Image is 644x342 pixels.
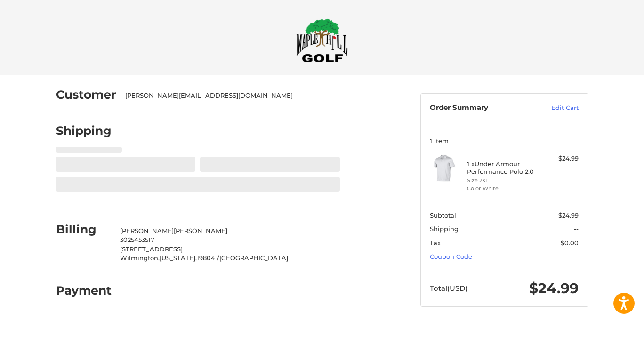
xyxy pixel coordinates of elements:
h2: Customer [56,87,116,102]
span: $24.99 [558,211,579,219]
a: Coupon Code [430,253,472,260]
span: $24.99 [529,280,579,297]
span: Tax [430,239,441,247]
span: Shipping [430,225,459,233]
span: Wilmington, [120,254,160,262]
li: Color White [467,185,539,193]
span: [GEOGRAPHIC_DATA] [219,254,288,262]
h2: Shipping [56,124,112,138]
span: [PERSON_NAME] [174,227,227,234]
h2: Billing [56,222,111,237]
span: Subtotal [430,211,456,219]
h2: Payment [56,283,112,298]
div: [PERSON_NAME][EMAIL_ADDRESS][DOMAIN_NAME] [125,91,330,101]
a: Edit Cart [531,103,579,113]
h4: 1 x Under Armour Performance Polo 2.0 [467,160,539,176]
li: Size 2XL [467,177,539,185]
span: 3025453517 [120,236,154,243]
span: [PERSON_NAME] [120,227,174,234]
img: Maple Hill Golf [296,18,348,62]
span: -- [574,225,579,233]
span: [STREET_ADDRESS] [120,245,183,253]
h3: 1 Item [430,137,579,145]
iframe: Google Customer Reviews [566,317,644,342]
span: $0.00 [561,239,579,247]
span: [US_STATE], [160,254,197,262]
div: $24.99 [541,154,579,163]
span: 19804 / [197,254,219,262]
span: Total (USD) [430,284,467,293]
h3: Order Summary [430,103,531,113]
